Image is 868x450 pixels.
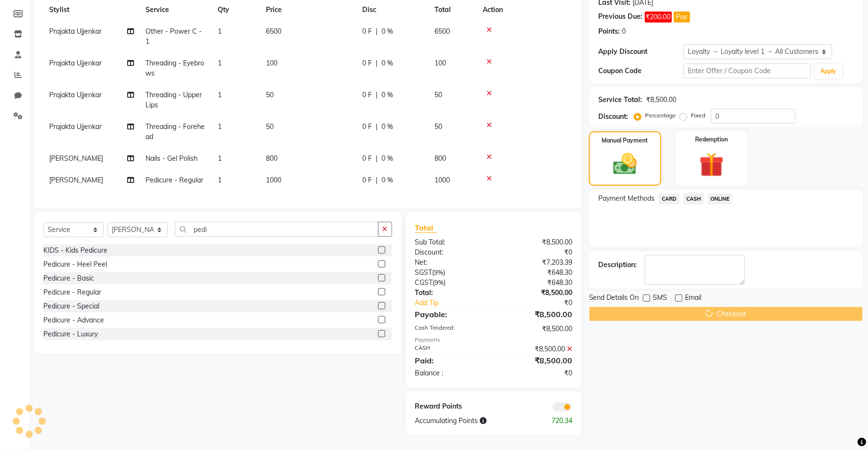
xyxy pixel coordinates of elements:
[645,111,676,120] label: Percentage
[659,193,680,205] span: CARD
[508,298,579,308] div: ₹0
[408,247,494,257] div: Discount:
[684,193,704,205] span: CASH
[362,122,372,132] span: 0 F
[49,59,102,67] span: Prajakta Ujjenkar
[415,336,572,344] div: Payments
[362,90,372,100] span: 0 F
[376,175,378,185] span: |
[494,344,579,354] div: ₹8,500.00
[43,259,107,270] div: Pedicure - Heel Peel
[494,237,579,247] div: ₹8,500.00
[434,176,450,184] span: 1000
[381,26,393,37] span: 0 %
[434,269,444,276] span: 9%
[145,176,203,184] span: Pedicure - Regular
[646,95,677,105] div: ₹8,500.00
[381,90,393,100] span: 0 %
[606,151,644,178] img: _cash.svg
[815,64,842,78] button: Apply
[589,293,639,305] span: Send Details On
[408,401,494,412] div: Reward Points
[494,309,579,320] div: ₹8,500.00
[381,154,393,164] span: 0 %
[494,368,579,378] div: ₹0
[43,245,107,256] div: KIDS - Kids Pedicure
[434,122,442,131] span: 50
[434,59,446,67] span: 100
[362,58,372,68] span: 0 F
[266,154,277,163] span: 800
[434,90,442,99] span: 50
[415,278,433,287] span: CGST
[494,247,579,257] div: ₹0
[266,59,277,67] span: 100
[434,154,446,163] span: 800
[43,273,94,283] div: Pedicure - Basic
[708,193,733,205] span: ONLINE
[494,278,579,288] div: ₹648.30
[43,315,104,325] div: Pedicure - Advance
[537,416,579,426] div: 720.34
[218,176,222,184] span: 1
[599,112,629,122] div: Discount:
[145,59,204,77] span: Threading - Eyebrows
[408,298,508,308] a: Add Tip
[218,154,222,163] span: 1
[362,26,372,37] span: 0 F
[695,135,728,144] label: Redemption
[381,122,393,132] span: 0 %
[692,150,731,180] img: _gift.svg
[408,309,494,320] div: Payable:
[494,268,579,278] div: ₹648.30
[599,26,620,37] div: Points:
[43,301,99,311] div: Pedicure - Special
[599,66,684,76] div: Coupon Code
[266,122,274,131] span: 50
[684,64,811,78] input: Enter Offer / Coupon Code
[408,416,537,426] div: Accumulating Points
[408,324,494,334] div: Cash Tendered:
[49,122,102,131] span: Prajakta Ujjenkar
[408,368,494,378] div: Balance :
[218,90,222,99] span: 1
[266,27,281,36] span: 6500
[408,268,494,278] div: ( )
[175,222,379,237] input: Search or Scan
[408,344,494,354] div: CASH
[494,324,579,334] div: ₹8,500.00
[218,27,222,36] span: 1
[376,58,378,68] span: |
[376,90,378,100] span: |
[691,111,706,120] label: Fixed
[599,193,655,204] span: Payment Methods
[435,279,444,286] span: 9%
[494,288,579,298] div: ₹8,500.00
[622,26,626,37] div: 0
[602,136,648,145] label: Manual Payment
[218,122,222,131] span: 1
[49,90,102,99] span: Prajakta Ujjenkar
[408,355,494,366] div: Paid:
[376,122,378,132] span: |
[653,293,668,305] span: SMS
[434,27,450,36] span: 6500
[685,293,702,305] span: Email
[381,175,393,185] span: 0 %
[674,12,690,23] button: Pay
[145,90,202,109] span: Threading - Upper Lips
[408,257,494,268] div: Net:
[145,122,205,141] span: Threading - Forehead
[408,237,494,247] div: Sub Total:
[645,12,672,23] span: ₹200.00
[599,12,643,23] div: Previous Due:
[376,154,378,164] span: |
[599,260,637,270] div: Description:
[266,90,274,99] span: 50
[408,288,494,298] div: Total:
[145,27,202,46] span: Other - Power C - 1
[408,278,494,288] div: ( )
[218,59,222,67] span: 1
[415,223,437,233] span: Total
[43,329,98,339] div: Pedicure - Luxury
